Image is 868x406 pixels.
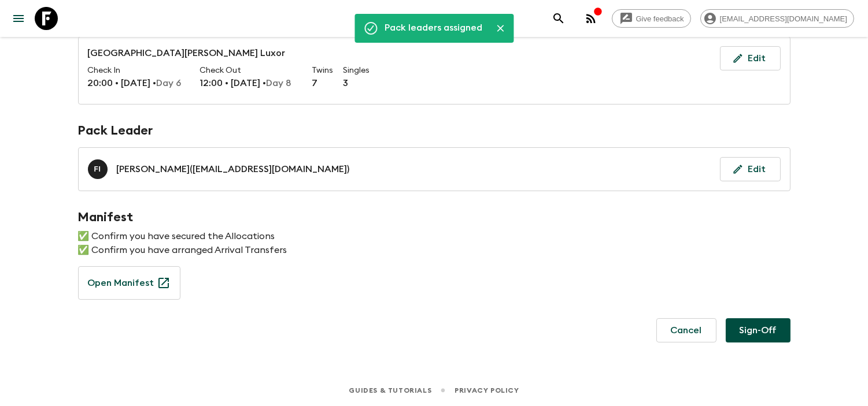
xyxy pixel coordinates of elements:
a: Guides & Tutorials [349,384,431,397]
p: 20:00 • [DATE] • [88,76,186,90]
div: Pack leaders assigned [385,17,482,39]
span: Day 6 [157,79,182,88]
a: Privacy Policy [455,384,519,397]
p: ✅ Confirm you have arranged Arrival Transfers [78,243,791,257]
p: [GEOGRAPHIC_DATA][PERSON_NAME] Luxor [88,46,375,65]
a: Give feedback [612,9,691,28]
p: [PERSON_NAME] ( [EMAIL_ADDRESS][DOMAIN_NAME] ) [117,162,350,176]
button: search adventures [547,7,570,30]
p: ✅ Confirm you have secured the Allocations [78,229,791,243]
button: Close [492,20,509,37]
p: 12:00 • [DATE] • [200,76,298,90]
span: [EMAIL_ADDRESS][DOMAIN_NAME] [714,14,854,23]
div: [EMAIL_ADDRESS][DOMAIN_NAME] [700,9,854,28]
span: Give feedback [630,14,690,23]
button: menu [7,7,30,30]
span: Day 8 [267,79,292,88]
a: Open Manifest [88,276,154,290]
p: 7 [312,76,330,90]
button: Edit [720,157,781,181]
p: Twins [312,65,330,76]
button: Sign-Off [726,318,791,342]
p: Singles [343,65,361,76]
button: Edit [720,46,781,70]
span: Faten Ibrahim [88,163,110,172]
button: Cancel [656,318,716,342]
p: Check In [88,65,186,76]
p: 3 [343,76,361,90]
h2: Pack Leader [78,123,791,138]
h2: Manifest [78,210,791,225]
p: Check Out [200,65,298,76]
